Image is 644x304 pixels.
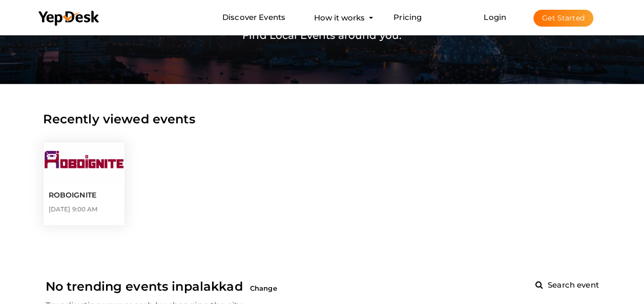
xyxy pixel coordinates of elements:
button: Get Started [533,10,593,27]
label: Recently viewed events [43,110,195,129]
span: Search event [545,280,599,290]
a: Login [484,12,506,22]
a: ROBOIGNITE [49,191,119,200]
span: Change [246,284,277,292]
div: [DATE] 9:00 AM [49,205,119,213]
label: No trending events in [46,277,277,296]
a: Discover Events [222,8,285,27]
span: palakkad [183,279,242,294]
img: A5443PDH_small.png [44,142,124,183]
button: How it works [311,8,368,27]
a: Pricing [393,8,422,27]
